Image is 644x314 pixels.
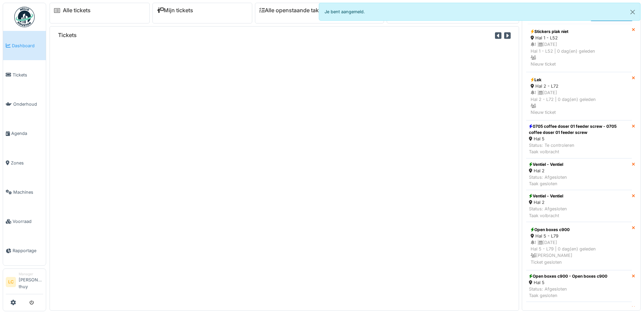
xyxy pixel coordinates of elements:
[6,272,43,294] a: LC Manager[PERSON_NAME] thuy
[531,83,627,89] div: Hal 2 - L72
[529,199,567,206] div: Hal 2
[319,3,641,21] div: Je bent aangemeld.
[3,148,46,177] a: Zones
[3,207,46,236] a: Voorraad
[3,31,46,60] a: Dashboard
[19,272,43,277] div: Manager
[526,72,632,120] a: Lek Hal 2 - L72 1 |[DATE]Hal 2 - L72 | 0 dag(en) geleden Nieuw ticket
[529,136,629,142] div: Hal 5
[6,277,16,287] li: LC
[526,270,632,302] a: Open boxes c900 - Open boxes c900 Hal 5 Status: AfgeslotenTaak gesloten
[13,247,43,254] span: Rapportage
[531,89,627,116] div: 1 | [DATE] Hal 2 - L72 | 0 dag(en) geleden Nieuw ticket
[529,123,629,136] div: 0705 coffee doser 01 feeder screw - 0705 coffee doser 01 feeder screw
[3,60,46,89] a: Tickets
[157,7,193,14] a: Mijn tickets
[526,190,632,222] a: Ventiel - Ventiel Hal 2 Status: AfgeslotenTaak volbracht
[63,7,91,14] a: Alle tickets
[529,174,567,187] div: Status: Afgesloten Taak gesloten
[531,29,627,35] div: Stickers plak niet
[531,35,627,41] div: Hal 1 - L52
[13,189,43,195] span: Machines
[531,239,627,265] div: 1 | [DATE] Hal 5 - L79 | 0 dag(en) geleden [PERSON_NAME] Ticket gesloten
[11,130,43,137] span: Agenda
[529,279,607,286] div: Hal 5
[259,7,325,14] a: Alle openstaande taken
[3,177,46,207] a: Machines
[3,90,46,119] a: Onderhoud
[13,72,43,78] span: Tickets
[529,206,567,219] div: Status: Afgesloten Taak volbracht
[531,41,627,67] div: 1 | [DATE] Hal 1 - L52 | 0 dag(en) geleden Nieuw ticket
[3,236,46,265] a: Rapportage
[529,193,567,199] div: Ventiel - Ventiel
[529,273,607,279] div: Open boxes c900 - Open boxes c900
[526,158,632,190] a: Ventiel - Ventiel Hal 2 Status: AfgeslotenTaak gesloten
[531,227,627,233] div: Open boxes c900
[531,233,627,239] div: Hal 5 - L79
[531,77,627,83] div: Lek
[12,42,43,49] span: Dashboard
[625,3,640,21] button: Close
[19,272,43,293] li: [PERSON_NAME] thuy
[526,222,632,270] a: Open boxes c900 Hal 5 - L79 1 |[DATE]Hal 5 - L79 | 0 dag(en) geleden [PERSON_NAME]Ticket gesloten
[526,24,632,72] a: Stickers plak niet Hal 1 - L52 1 |[DATE]Hal 1 - L52 | 0 dag(en) geleden Nieuw ticket
[3,119,46,148] a: Agenda
[529,286,607,299] div: Status: Afgesloten Taak gesloten
[526,120,632,158] a: 0705 coffee doser 01 feeder screw - 0705 coffee doser 01 feeder screw Hal 5 Status: Te controlere...
[529,168,567,174] div: Hal 2
[13,101,43,107] span: Onderhoud
[529,142,629,155] div: Status: Te controleren Taak volbracht
[13,218,43,225] span: Voorraad
[11,160,43,166] span: Zones
[58,32,77,38] h6: Tickets
[14,7,35,27] img: Badge_color-CXgf-gQk.svg
[529,161,567,168] div: Ventiel - Ventiel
